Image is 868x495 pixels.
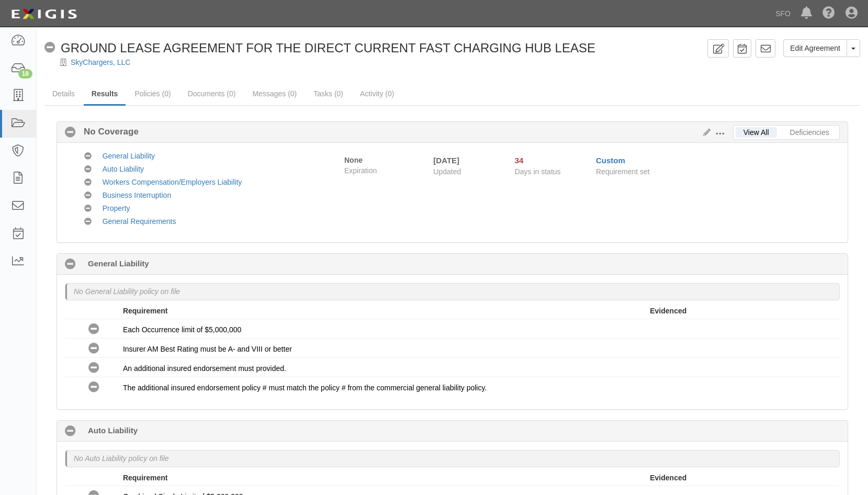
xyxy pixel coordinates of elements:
[515,167,561,176] span: Days in status
[76,126,139,138] b: No Coverage
[103,152,155,160] a: General Liability
[103,178,242,186] a: Workers Compensation/Employers Liability
[783,39,847,57] a: Edit Agreement
[515,155,588,166] div: Since 08/13/2025
[18,69,32,78] div: 18
[65,259,76,270] i: No Coverage 34 days (since 08/13/2025)
[88,363,99,374] i: No Coverage
[84,179,92,186] i: No Coverage
[736,127,777,138] a: View All
[650,474,686,482] strong: Evidenced
[84,192,92,199] i: No Coverage
[123,384,487,392] span: The additional insured endorsement policy # must match the policy # from the commercial general l...
[344,165,425,176] span: Expiration
[88,382,99,393] i: No Coverage
[84,205,92,212] i: No Coverage
[433,155,499,166] div: [DATE]
[44,42,55,53] i: No Coverage
[123,474,168,482] strong: Requirement
[103,165,144,173] a: Auto Liability
[596,167,650,176] span: Requirement set
[74,453,169,464] p: No Auto Liability policy on file
[61,41,595,55] span: GROUND LEASE AGREEMENT FOR THE DIRECT CURRENT FAST CHARGING HUB LEASE
[71,58,130,66] a: SkyChargers, LLC
[8,5,80,24] img: logo-5460c22ac91f19d4615b14bd174203de0afe785f0fc80cf4dbbc73dc1793850b.png
[65,426,76,437] i: No Coverage 34 days (since 08/13/2025)
[84,153,92,160] i: No Coverage
[127,83,178,104] a: Policies (0)
[44,39,595,57] div: GROUND LEASE AGREEMENT FOR THE DIRECT CURRENT FAST CHARGING HUB LEASE
[344,156,363,164] strong: None
[88,343,99,354] i: No Coverage
[84,218,92,226] i: No Coverage
[103,217,176,226] a: General Requirements
[88,324,99,335] i: No Coverage
[822,7,835,20] i: Help Center - Complianz
[103,191,172,199] a: Business Interruption
[782,127,837,138] a: Deficiencies
[84,166,92,173] i: No Coverage
[123,325,241,334] span: Each Occurrence limit of $5,000,000
[244,83,305,104] a: Messages (0)
[88,258,149,269] b: General Liability
[306,83,351,104] a: Tasks (0)
[699,128,711,137] a: Edit Results
[770,3,796,24] a: SFO
[123,364,286,373] span: An additional insured endorsement must provided.
[650,307,686,315] strong: Evidenced
[74,286,180,297] p: No General Liability policy on file
[88,425,138,436] b: Auto Liability
[123,345,292,353] span: Insurer AM Best Rating must be A- and VIII or better
[180,83,244,104] a: Documents (0)
[65,127,76,138] i: No Coverage
[433,167,461,176] span: Updated
[103,204,130,212] a: Property
[84,83,126,106] a: Results
[123,307,168,315] strong: Requirement
[352,83,402,104] a: Activity (0)
[596,156,625,165] a: Custom
[44,83,83,104] a: Details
